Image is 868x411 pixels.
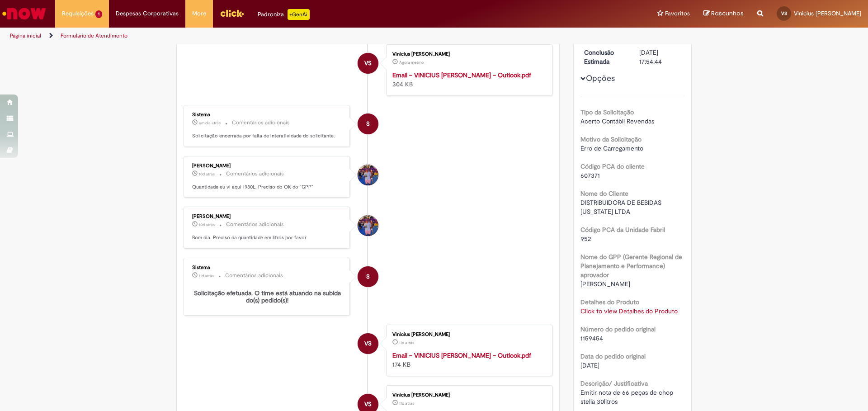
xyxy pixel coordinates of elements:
[580,298,639,306] b: Detalhes do Produto
[366,113,370,135] span: S
[358,165,378,185] div: Carlos Cesar Augusto Rosa Ranzoni
[580,162,645,170] b: Código PCA do cliente
[580,198,663,216] span: DISTRIBUIDORA DE BEBIDAS [US_STATE] LTDA
[232,119,290,127] small: Comentários adicionais
[665,9,690,18] span: Favoritos
[580,189,628,198] b: Nome do Cliente
[288,9,310,20] p: +GenAi
[580,108,634,116] b: Tipo da Solicitação
[392,71,543,89] div: 304 KB
[192,265,343,270] div: Sistema
[580,117,654,125] span: Acerto Contábil Revendas
[580,235,591,243] span: 952
[7,28,572,44] ul: Trilhas de página
[358,215,378,236] div: Carlos Cesar Augusto Rosa Ranzoni
[577,48,633,66] dt: Conclusão Estimada
[399,60,424,65] span: Agora mesmo
[61,32,127,39] a: Formulário de Atendimento
[580,144,643,152] span: Erro de Carregamento
[580,361,599,369] span: [DATE]
[199,222,215,227] span: 10d atrás
[226,170,284,178] small: Comentários adicionais
[199,120,221,126] span: um dia atrás
[192,214,343,219] div: [PERSON_NAME]
[781,10,787,16] span: VS
[226,221,284,228] small: Comentários adicionais
[1,5,47,23] img: ServiceNow
[711,9,744,18] span: Rascunhos
[199,120,221,126] time: 27/08/2025 16:00:01
[192,184,343,191] p: Quantidade eu vi aqui 1980L. Preciso do OK do "GPP"
[580,280,630,288] span: [PERSON_NAME]
[192,132,343,140] p: Solicitação encerrada por falta de interatividade do solicitante.
[580,307,678,315] a: Click to view Detalhes do Produto
[220,6,244,20] img: click_logo_yellow_360x200.png
[580,226,665,234] b: Código PCA da Unidade Fabril
[580,171,600,180] span: 607371
[199,171,215,177] span: 10d atrás
[392,351,543,369] div: 174 KB
[199,222,215,227] time: 20/08/2025 08:45:10
[358,333,378,354] div: Vinicius Leonardo Fernandes Da Silva
[392,71,531,79] a: Email – VINICIUS [PERSON_NAME] – Outlook.pdf
[399,340,414,345] span: 11d atrás
[192,9,206,18] span: More
[62,9,94,18] span: Requisições
[580,388,675,406] span: Emitir nota de 66 peças de chop stella 30litros
[358,53,378,74] div: Vinicius Leonardo Fernandes Da Silva
[364,333,372,354] span: VS
[703,9,744,18] a: Rascunhos
[95,10,102,18] span: 1
[580,334,603,342] span: 1159454
[580,253,682,279] b: Nome do GPP (Gerente Regional de Planejamento e Performance) aprovador
[399,401,414,406] span: 11d atrás
[10,32,41,39] a: Página inicial
[580,135,642,143] b: Motivo da Solicitação
[199,273,214,279] span: 11d atrás
[580,325,656,333] b: Número do pedido original
[358,113,378,134] div: System
[194,289,343,304] b: Solicitação efetuada. O time está atuando na subida do(s) pedido(s)!
[225,272,283,279] small: Comentários adicionais
[199,273,214,279] time: 18/08/2025 14:54:49
[639,48,681,66] div: [DATE] 17:54:44
[258,9,310,20] div: Padroniza
[392,351,531,359] a: Email – VINICIUS [PERSON_NAME] – Outlook.pdf
[399,60,424,65] time: 29/08/2025 09:37:31
[392,332,543,337] div: Vinicius [PERSON_NAME]
[794,9,861,17] span: Vinicius [PERSON_NAME]
[192,112,343,118] div: Sistema
[192,234,343,241] p: Bom dia. Preciso da quantidade em litros por favor
[399,340,414,345] time: 18/08/2025 14:54:31
[358,266,378,287] div: System
[392,392,543,398] div: Vinicius [PERSON_NAME]
[199,171,215,177] time: 20/08/2025 08:49:51
[116,9,179,18] span: Despesas Corporativas
[580,352,646,360] b: Data do pedido original
[399,401,414,406] time: 18/08/2025 14:54:31
[192,163,343,169] div: [PERSON_NAME]
[392,52,543,57] div: Vinicius [PERSON_NAME]
[580,379,648,387] b: Descrição/ Justificativa
[366,266,370,288] span: S
[364,52,372,74] span: VS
